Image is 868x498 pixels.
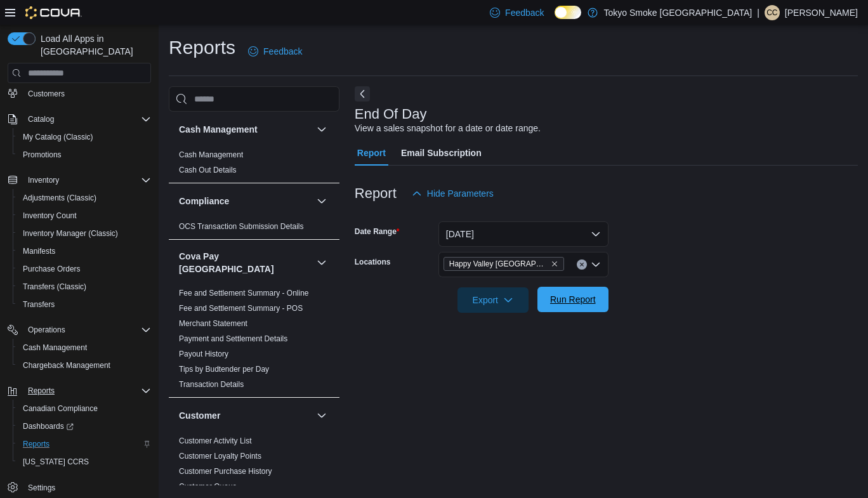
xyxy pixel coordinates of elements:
span: Load All Apps in [GEOGRAPHIC_DATA] [36,32,151,58]
span: Purchase Orders [18,261,151,277]
a: Chargeback Management [18,358,115,373]
h3: Cash Management [179,123,258,136]
a: Inventory Manager (Classic) [18,226,123,241]
button: Run Report [537,287,608,312]
button: Catalog [3,110,156,128]
button: Settings [3,478,156,497]
div: Cody Cabot-Letto [765,5,780,20]
span: Run Report [550,293,596,306]
span: Chargeback Management [23,360,110,370]
a: Purchase Orders [18,261,86,277]
a: Customers [23,86,70,102]
span: OCS Transaction Submission Details [179,221,304,232]
span: Settings [23,480,151,495]
span: Inventory Count [18,208,151,223]
p: Tokyo Smoke [GEOGRAPHIC_DATA] [604,5,753,20]
a: Manifests [18,244,60,259]
a: Promotions [18,147,67,162]
span: Report [357,140,386,166]
span: Operations [28,325,65,335]
span: Customers [28,89,65,99]
span: Chargeback Management [18,358,151,373]
a: OCS Transaction Submission Details [179,222,304,231]
span: Promotions [18,147,151,162]
span: Catalog [23,112,151,127]
span: Reports [18,436,151,452]
button: Cova Pay [GEOGRAPHIC_DATA] [314,255,329,270]
span: Dark Mode [555,19,555,20]
span: Export [465,287,521,313]
button: [US_STATE] CCRS [13,453,156,471]
span: Fee and Settlement Summary - POS [179,303,303,313]
label: Date Range [355,226,400,237]
span: Tips by Budtender per Day [179,364,269,374]
button: Adjustments (Classic) [13,189,156,207]
span: Inventory Count [23,211,77,221]
span: Adjustments (Classic) [18,190,151,206]
button: Cova Pay [GEOGRAPHIC_DATA] [179,250,312,275]
span: Happy Valley Goose Bay [444,257,564,271]
a: Reports [18,436,55,452]
a: Dashboards [18,419,79,434]
button: Manifests [13,242,156,260]
div: Compliance [169,219,339,239]
span: Manifests [18,244,151,259]
button: Export [457,287,529,313]
p: [PERSON_NAME] [785,5,858,20]
button: Cash Management [314,122,329,137]
button: Cash Management [13,339,156,357]
span: [US_STATE] CCRS [23,457,89,467]
button: Remove Happy Valley Goose Bay from selection in this group [551,260,558,268]
a: Fee and Settlement Summary - Online [179,289,309,298]
a: Customer Queue [179,482,237,491]
a: Transfers (Classic) [18,279,91,294]
a: Tips by Budtender per Day [179,365,269,374]
button: Next [355,86,370,102]
button: My Catalog (Classic) [13,128,156,146]
span: Reports [23,439,49,449]
span: Reports [23,383,151,398]
span: Merchant Statement [179,318,247,329]
button: Catalog [23,112,59,127]
span: My Catalog (Classic) [23,132,93,142]
span: Transfers (Classic) [23,282,86,292]
a: Merchant Statement [179,319,247,328]
a: Settings [23,480,60,495]
a: Payout History [179,350,228,358]
button: Reports [23,383,60,398]
h3: Report [355,186,397,201]
a: Transfers [18,297,60,312]
span: Inventory [28,175,59,185]
span: Happy Valley [GEOGRAPHIC_DATA] [449,258,548,270]
span: Catalog [28,114,54,124]
a: Cash Out Details [179,166,237,174]
span: Washington CCRS [18,454,151,469]
button: Reports [13,435,156,453]
button: Customers [3,84,156,103]
button: Cash Management [179,123,312,136]
button: Customer [179,409,312,422]
button: Reports [3,382,156,400]
button: Inventory Count [13,207,156,225]
span: Inventory Manager (Classic) [18,226,151,241]
a: [US_STATE] CCRS [18,454,94,469]
button: Open list of options [591,259,601,270]
span: Reports [28,386,55,396]
button: Inventory [23,173,64,188]
span: Customer Purchase History [179,466,272,476]
button: Transfers [13,296,156,313]
a: Adjustments (Classic) [18,190,102,206]
a: Payment and Settlement Details [179,334,287,343]
span: Inventory Manager (Classic) [23,228,118,239]
span: Payout History [179,349,228,359]
span: Cash Out Details [179,165,237,175]
label: Locations [355,257,391,267]
button: Promotions [13,146,156,164]
a: Feedback [243,39,307,64]
span: Cash Management [18,340,151,355]
button: Transfers (Classic) [13,278,156,296]
button: Compliance [314,193,329,209]
button: Customer [314,408,329,423]
a: Dashboards [13,417,156,435]
span: Payment and Settlement Details [179,334,287,344]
